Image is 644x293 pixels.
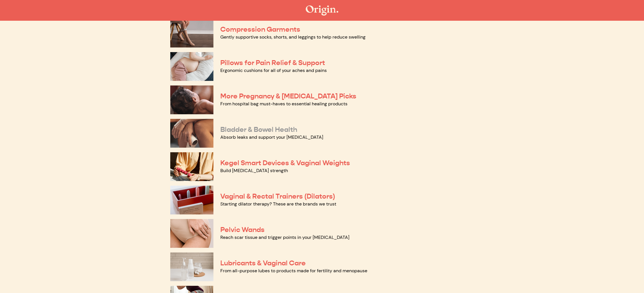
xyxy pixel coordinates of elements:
a: From hospital bag must-haves to essential healing products [220,101,347,107]
a: Compression Garments [220,25,300,34]
img: Compression Garments [170,19,213,47]
a: More Pregnancy & [MEDICAL_DATA] Picks [220,92,356,100]
a: Vaginal & Rectal Trainers (Dilators) [220,192,335,201]
img: Pelvic Wands [170,219,213,248]
a: Pillows for Pain Relief & Support [220,58,325,67]
a: Build [MEDICAL_DATA] strength [220,168,288,174]
a: Lubricants & Vaginal Care [220,259,306,267]
img: Lubricants & Vaginal Care [170,252,213,281]
a: Ergonomic cushions for all of your aches and pains [220,67,327,73]
a: Kegel Smart Devices & Vaginal Weights [220,159,350,167]
img: Kegel Smart Devices & Vaginal Weights [170,152,213,181]
a: Reach scar tissue and trigger points in your [MEDICAL_DATA] [220,234,349,240]
img: Bladder & Bowel Health [170,119,213,148]
a: Gently supportive socks, shorts, and leggings to help reduce swelling [220,34,366,40]
img: Pillows for Pain Relief & Support [170,52,213,81]
a: Bladder & Bowel Health [220,125,297,134]
a: Starting dilator therapy? These are the brands we trust [220,201,336,207]
img: Vaginal & Rectal Trainers (Dilators) [170,186,213,214]
a: Pelvic Wands [220,225,265,234]
img: More Pregnancy & Postpartum Picks [170,85,213,114]
a: From all-purpose lubes to products made for fertility and menopause [220,268,367,274]
img: The Origin Shop [306,5,338,16]
a: Absorb leaks and support your [MEDICAL_DATA] [220,134,323,140]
